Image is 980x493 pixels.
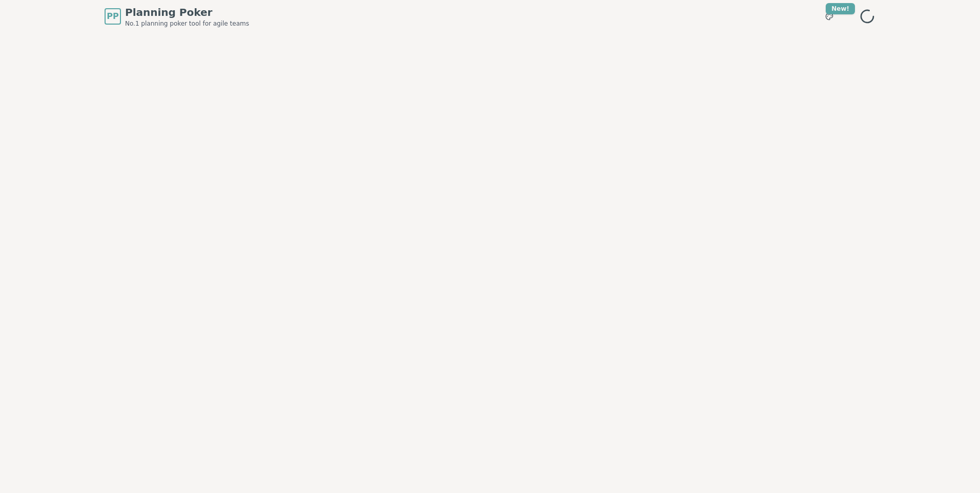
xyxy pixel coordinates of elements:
div: New! [826,3,855,14]
span: No.1 planning poker tool for agile teams [125,19,249,28]
span: Planning Poker [125,5,249,19]
a: PPPlanning PokerNo.1 planning poker tool for agile teams [105,5,249,28]
button: New! [820,7,839,26]
span: PP [107,10,118,23]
